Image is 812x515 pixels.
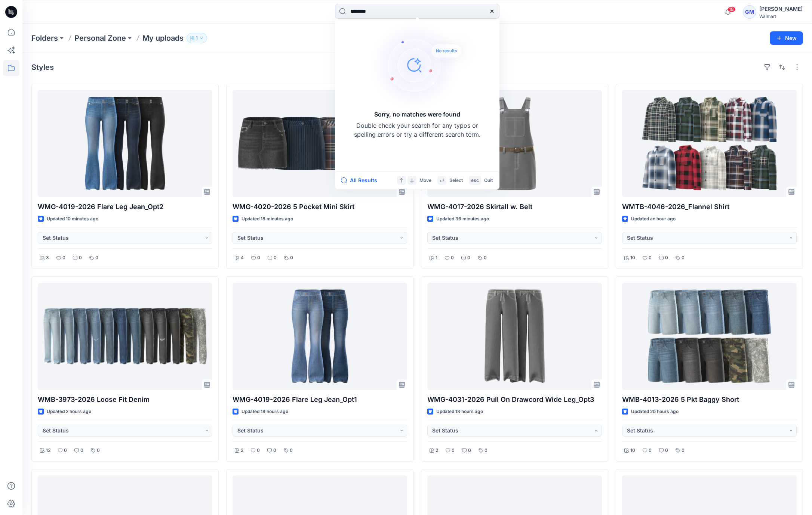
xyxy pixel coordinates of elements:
[770,31,803,45] button: New
[233,202,407,212] p: WMG-4020-2026 5 Pocket Mini Skirt
[142,33,184,43] p: My uploads
[728,6,736,12] span: 18
[274,254,277,262] p: 0
[242,408,288,416] p: Updated 18 hours ago
[31,33,58,43] a: Folders
[354,121,481,139] p: Double check your search for any typos or spelling errors or try a different search term.
[38,202,212,212] p: WMG-4019-2026 Flare Leg Jean_Opt2
[242,215,293,223] p: Updated 18 minutes ago
[97,447,100,454] p: 0
[233,283,407,390] a: WMG-4019-2026 Flare Leg Jean_Opt1
[471,177,479,184] p: esc
[419,177,431,184] p: Move
[467,254,470,262] p: 0
[233,394,407,405] p: WMG-4019-2026 Flare Leg Jean_Opt1
[436,254,437,262] p: 1
[47,408,91,416] p: Updated 2 hours ago
[257,447,260,454] p: 0
[451,254,454,262] p: 0
[436,215,489,223] p: Updated 36 minutes ago
[631,215,676,223] p: Updated an hour ago
[630,254,635,262] p: 10
[64,447,67,454] p: 0
[74,33,126,43] a: Personal Zone
[649,447,652,454] p: 0
[187,33,207,43] button: 1
[649,254,652,262] p: 0
[196,34,198,42] p: 1
[682,447,685,454] p: 0
[241,254,244,262] p: 4
[371,20,476,110] img: Sorry, no matches were found
[273,447,276,454] p: 0
[449,177,463,184] p: Select
[38,394,212,405] p: WMB-3973-2026 Loose Fit Denim
[631,408,679,416] p: Updated 20 hours ago
[233,90,407,197] a: WMG-4020-2026 5 Pocket Mini Skirt
[622,283,797,390] a: WMB-4013-2026 5 Pkt Baggy Short
[241,447,243,454] p: 2
[62,254,65,262] p: 0
[622,202,797,212] p: WMTB-4046-2026_Flannel Shirt
[341,176,382,185] button: All Results
[46,447,50,454] p: 12
[485,447,487,454] p: 0
[622,90,797,197] a: WMTB-4046-2026_Flannel Shirt
[452,447,455,454] p: 0
[47,215,98,223] p: Updated 10 minutes ago
[31,63,54,72] h4: Styles
[38,283,212,390] a: WMB-3973-2026 Loose Fit Denim
[682,254,685,262] p: 0
[468,447,471,454] p: 0
[665,447,668,454] p: 0
[484,254,487,262] p: 0
[427,394,602,405] p: WMG-4031-2026 Pull On Drawcord Wide Leg_Opt3
[290,254,293,262] p: 0
[95,254,98,262] p: 0
[38,90,212,197] a: WMG-4019-2026 Flare Leg Jean_Opt2
[622,394,797,405] p: WMB-4013-2026 5 Pkt Baggy Short
[436,447,438,454] p: 2
[436,408,483,416] p: Updated 18 hours ago
[79,254,82,262] p: 0
[759,13,803,19] div: Walmart
[484,177,493,184] p: Quit
[80,447,83,454] p: 0
[290,447,293,454] p: 0
[427,283,602,390] a: WMG-4031-2026 Pull On Drawcord Wide Leg_Opt3
[630,447,635,454] p: 10
[759,4,803,13] div: [PERSON_NAME]
[427,90,602,197] a: WMG-4017-2026 Skirtall w. Belt
[665,254,668,262] p: 0
[257,254,260,262] p: 0
[743,5,756,19] div: GM
[427,202,602,212] p: WMG-4017-2026 Skirtall w. Belt
[46,254,49,262] p: 3
[374,110,460,119] h5: Sorry, no matches were found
